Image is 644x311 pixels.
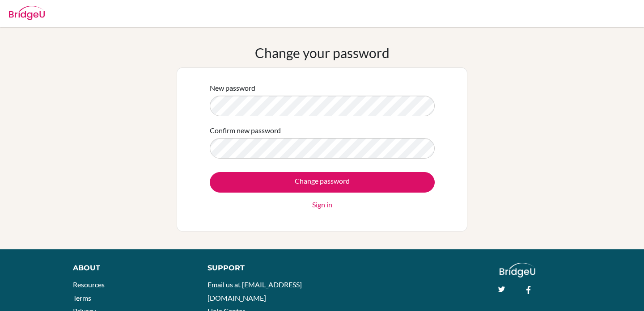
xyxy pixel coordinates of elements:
[210,125,281,136] label: Confirm new password
[73,263,187,273] div: About
[312,199,332,210] a: Sign in
[9,6,45,20] img: Bridge-U
[73,294,91,302] a: Terms
[210,172,435,193] input: Change password
[208,280,302,302] a: Email us at [EMAIL_ADDRESS][DOMAIN_NAME]
[73,280,105,289] a: Resources
[500,263,536,277] img: logo_white@2x-f4f0deed5e89b7ecb1c2cc34c3e3d731f90f0f143d5ea2071677605dd97b5244.png
[208,263,313,273] div: Support
[210,83,255,93] label: New password
[255,45,390,61] h1: Change your password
